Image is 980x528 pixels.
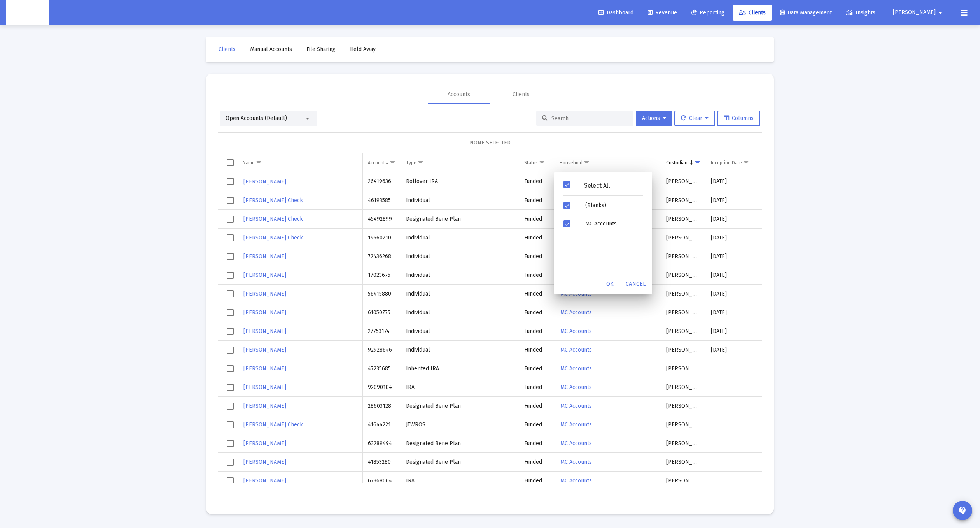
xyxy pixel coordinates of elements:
td: 46193585 [362,191,401,210]
td: [DATE] [761,210,822,229]
div: Select row [227,328,234,335]
button: Columns [717,111,760,126]
td: 26419636 [362,172,401,191]
a: [PERSON_NAME] [243,456,287,468]
div: Status [524,160,538,166]
div: Select row [227,384,234,391]
span: MC Accounts [560,384,592,391]
span: Columns [724,115,754,121]
div: Data grid [218,153,762,502]
div: Account # [368,160,388,166]
div: Select All [570,182,623,189]
td: Column Inception Date [705,153,761,172]
span: Show filter options for column 'Household' [584,160,590,165]
td: Designated Bene Plan [401,210,519,229]
a: MC Accounts [560,456,593,468]
td: [PERSON_NAME] [661,341,705,359]
td: 92928646 [362,341,401,359]
span: [PERSON_NAME] [243,253,286,260]
span: Held Away [350,46,376,53]
td: [DATE] [761,303,822,322]
a: [PERSON_NAME] [243,438,287,449]
td: Designated Bene Plan [401,397,519,415]
td: Column Status [519,153,554,172]
div: Funded [524,178,549,185]
a: MC Accounts [560,438,593,449]
a: Insights [840,5,882,21]
span: [PERSON_NAME] [243,459,286,465]
div: Funded [524,421,549,429]
td: [DATE] [761,322,822,341]
td: [DATE] [705,322,761,341]
div: Funded [524,346,549,354]
td: [PERSON_NAME] [661,434,705,453]
a: MC Accounts [560,363,593,374]
td: [PERSON_NAME] [661,472,705,490]
mat-icon: arrow_drop_down [936,5,945,21]
a: Revenue [642,5,683,21]
td: Individual [401,303,519,322]
span: MC Accounts [560,477,592,484]
td: 92090184 [362,378,401,397]
button: [PERSON_NAME] [884,5,954,20]
span: File Sharing [306,46,336,53]
button: Clear [674,111,715,126]
td: [DATE] [761,266,822,285]
td: Column Custodian [661,153,705,172]
span: Cancel [626,281,646,287]
div: Select row [227,197,234,204]
a: [PERSON_NAME] [243,475,287,486]
div: Funded [524,365,549,373]
span: [PERSON_NAME] Check [243,197,303,204]
span: Manual Accounts [250,46,292,53]
span: Insights [846,9,875,16]
td: 17023675 [362,266,401,285]
div: Funded [524,458,549,466]
td: Individual [401,285,519,303]
a: Data Management [774,5,838,21]
a: [PERSON_NAME] [243,176,287,187]
a: MC Accounts [560,475,593,486]
div: Funded [524,477,549,485]
div: Funded [524,384,549,391]
div: Select row [227,234,234,241]
div: Funded [524,402,549,410]
a: [PERSON_NAME] Check [243,195,304,206]
td: Individual [401,229,519,247]
td: [DATE] [761,247,822,266]
td: 72436268 [362,247,401,266]
span: Actions [642,115,666,121]
td: [PERSON_NAME] [661,210,705,229]
a: MC Accounts [560,344,593,356]
td: 63289494 [362,434,401,453]
div: Select row [227,477,234,484]
a: [PERSON_NAME] [243,288,287,299]
span: MC Accounts [560,365,592,372]
div: Select all [227,159,234,166]
td: [DATE] [705,303,761,322]
span: [PERSON_NAME] Check [243,216,303,222]
span: Show filter options for column 'Custodian' [695,160,700,165]
div: Cancel [623,277,649,291]
span: [PERSON_NAME] Check [243,421,303,428]
span: Clients [219,46,236,53]
td: [DATE] [761,229,822,247]
div: Funded [524,271,549,279]
a: [PERSON_NAME] [243,382,287,393]
td: 28603128 [362,397,401,415]
a: MC Accounts [560,400,593,412]
span: MC Accounts [560,403,592,409]
div: Select row [227,440,234,447]
a: [PERSON_NAME] [243,269,287,281]
span: Show filter options for column 'Name' [256,160,262,165]
td: Column Account # [362,153,401,172]
td: Individual [401,266,519,285]
td: [DATE] [705,247,761,266]
td: [PERSON_NAME] [661,303,705,322]
a: MC Accounts [560,419,593,430]
span: MC Accounts [560,328,592,334]
a: Held Away [344,42,382,57]
div: Funded [524,290,549,298]
td: [DATE] [705,341,761,359]
span: MC Accounts [560,421,592,428]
